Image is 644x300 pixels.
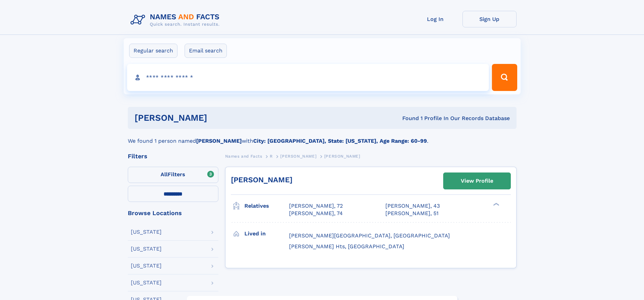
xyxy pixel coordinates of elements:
div: ❯ [492,202,500,207]
span: [PERSON_NAME] Hts, [GEOGRAPHIC_DATA] [289,243,404,250]
label: Email search [185,44,227,58]
a: [PERSON_NAME], 72 [289,202,343,210]
span: R [270,154,273,159]
span: [PERSON_NAME][GEOGRAPHIC_DATA], [GEOGRAPHIC_DATA] [289,232,450,239]
a: [PERSON_NAME], 51 [385,210,438,217]
div: We found 1 person named with . [128,129,517,145]
a: [PERSON_NAME], 74 [289,210,343,217]
h1: [PERSON_NAME] [135,114,305,122]
a: Names and Facts [225,152,262,160]
h3: Relatives [244,200,289,212]
div: [US_STATE] [131,280,162,285]
a: [PERSON_NAME] [231,176,292,184]
a: Sign Up [462,11,517,27]
label: Regular search [129,44,177,58]
label: Filters [128,167,218,183]
img: Logo Names and Facts [128,11,225,29]
a: Log In [408,11,462,27]
div: Filters [128,153,218,159]
div: [US_STATE] [131,263,162,269]
a: [PERSON_NAME] [280,152,316,160]
div: [US_STATE] [131,229,162,235]
span: [PERSON_NAME] [324,154,360,159]
div: Found 1 Profile In Our Records Database [305,115,510,122]
b: [PERSON_NAME] [196,138,242,144]
a: [PERSON_NAME], 43 [385,202,440,210]
b: City: [GEOGRAPHIC_DATA], State: [US_STATE], Age Range: 60-99 [253,138,427,144]
button: Search Button [492,64,517,91]
div: View Profile [461,173,493,189]
div: [US_STATE] [131,246,162,252]
input: search input [127,64,489,91]
a: View Profile [444,173,510,189]
span: All [161,171,168,178]
div: Browse Locations [128,210,218,216]
span: [PERSON_NAME] [280,154,316,159]
a: R [270,152,273,160]
h3: Lived in [244,228,289,239]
